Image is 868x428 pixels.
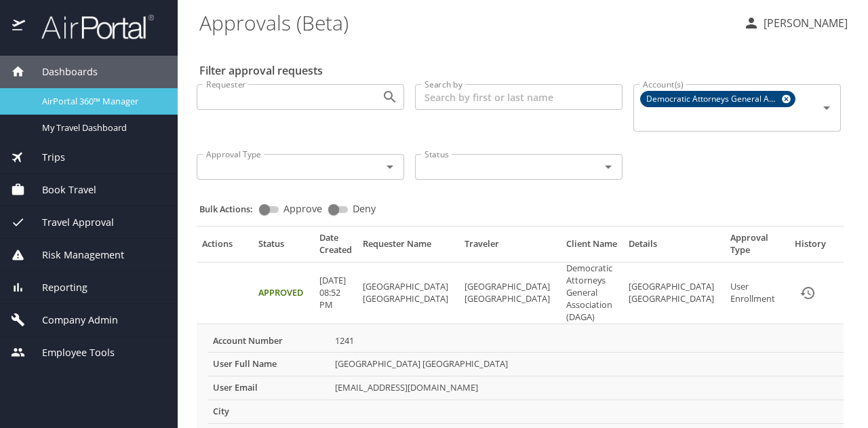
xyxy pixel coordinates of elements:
[623,262,725,324] td: [GEOGRAPHIC_DATA] [GEOGRAPHIC_DATA]
[25,345,115,360] span: Employee Tools
[197,232,253,262] th: Actions
[357,232,459,262] th: Requester Name
[599,157,618,176] button: Open
[199,203,264,215] p: Bulk Actions:
[314,232,357,262] th: Date Created
[208,330,330,353] th: Account Number
[26,14,154,40] img: airportal-logo.png
[623,232,725,262] th: Details
[314,262,357,324] td: [DATE] 08:52 PM
[725,232,786,262] th: Approval Type
[330,353,855,376] td: [GEOGRAPHIC_DATA] [GEOGRAPHIC_DATA]
[791,277,824,309] button: History
[380,87,399,106] button: Open
[25,64,98,79] span: Dashboards
[330,330,855,353] td: 1241
[25,150,65,165] span: Trips
[759,15,848,31] p: [PERSON_NAME]
[380,157,399,176] button: Open
[459,232,561,262] th: Traveler
[641,92,785,106] span: Democratic Attorneys General Association (DAGA)
[253,232,314,262] th: Status
[42,121,161,134] span: My Travel Dashboard
[253,262,314,324] td: Approved
[208,376,330,400] th: User Email
[459,262,561,324] td: [GEOGRAPHIC_DATA] [GEOGRAPHIC_DATA]
[25,248,124,262] span: Risk Management
[199,60,323,81] h2: Filter approval requests
[208,400,330,424] th: City
[357,262,459,324] td: [GEOGRAPHIC_DATA] [GEOGRAPHIC_DATA]
[561,262,623,324] td: Democratic Attorneys General Association (DAGA)
[199,1,732,43] h1: Approvals (Beta)
[738,11,853,35] button: [PERSON_NAME]
[25,215,114,230] span: Travel Approval
[330,376,855,400] td: [EMAIL_ADDRESS][DOMAIN_NAME]
[353,204,376,214] span: Deny
[283,204,322,214] span: Approve
[786,232,835,262] th: History
[25,280,87,295] span: Reporting
[817,98,836,117] button: Open
[25,313,118,328] span: Company Admin
[42,95,161,108] span: AirPortal 360™ Manager
[25,182,96,197] span: Book Travel
[415,84,623,110] input: Search by first or last name
[640,91,795,107] div: Democratic Attorneys General Association (DAGA)
[725,262,786,324] td: User Enrollment
[840,283,861,303] button: expand row
[561,232,623,262] th: Client Name
[208,353,330,376] th: User Full Name
[12,14,26,40] img: icon-airportal.png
